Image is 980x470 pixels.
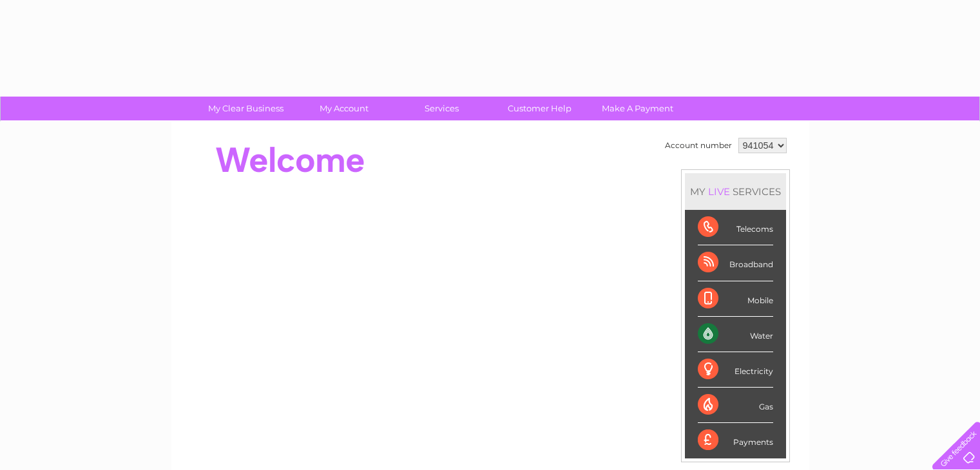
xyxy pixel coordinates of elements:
[698,388,773,423] div: Gas
[698,245,773,281] div: Broadband
[706,185,733,198] div: LIVE
[698,423,773,458] div: Payments
[486,97,593,120] a: Customer Help
[291,97,397,120] a: My Account
[698,352,773,388] div: Electricity
[662,135,735,156] td: Account number
[698,317,773,352] div: Water
[698,281,773,317] div: Mobile
[389,97,495,120] a: Services
[193,97,299,120] a: My Clear Business
[685,173,786,210] div: MY SERVICES
[584,97,691,120] a: Make A Payment
[698,210,773,245] div: Telecoms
